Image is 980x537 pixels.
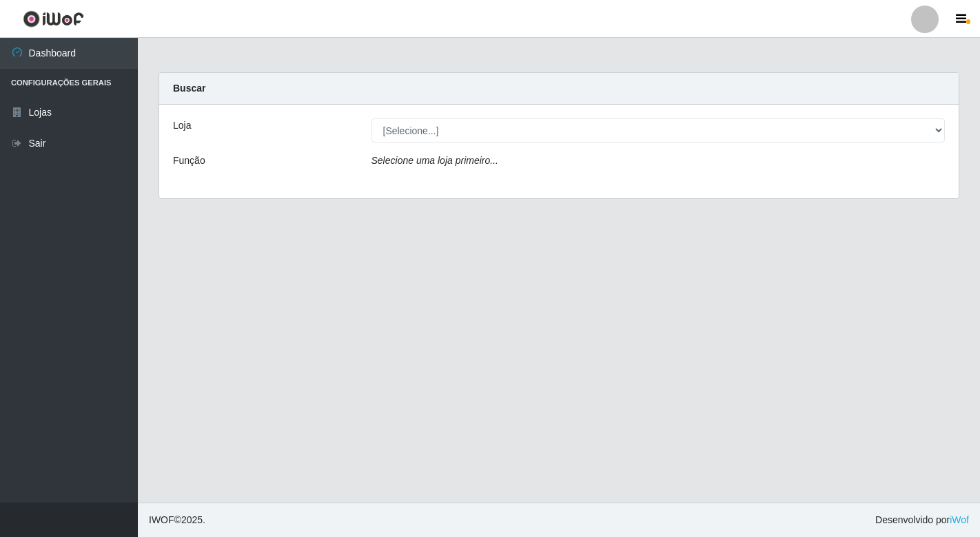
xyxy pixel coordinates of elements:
[173,83,205,94] strong: Buscar
[23,10,84,28] img: CoreUI Logo
[875,513,969,527] span: Desenvolvido por
[149,514,174,525] span: IWOF
[173,154,205,168] label: Função
[950,514,969,525] a: iWof
[149,513,205,527] span: © 2025 .
[173,118,191,133] label: Loja
[371,155,498,166] i: Selecione uma loja primeiro...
